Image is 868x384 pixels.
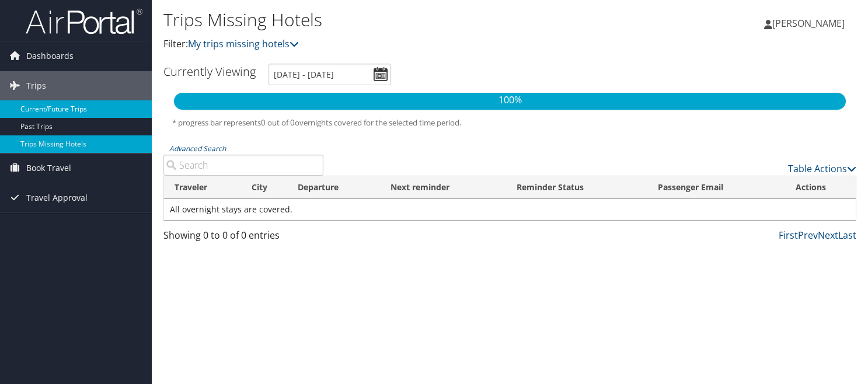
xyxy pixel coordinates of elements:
[169,144,226,153] a: Advanced Search
[798,229,818,242] a: Prev
[779,229,798,242] a: First
[188,37,299,50] a: My trips missing hotels
[163,8,625,32] h1: Trips Missing Hotels
[287,176,380,199] th: Departure: activate to sort column descending
[164,199,856,220] td: All overnight stays are covered.
[163,37,625,52] p: Filter:
[818,229,838,242] a: Next
[26,153,71,183] span: Book Travel
[764,6,856,41] a: [PERSON_NAME]
[261,117,295,128] span: 0 out of 0
[380,176,506,199] th: Next reminder
[788,162,856,175] a: Table Actions
[26,41,74,71] span: Dashboards
[172,117,848,128] h5: * progress bar represents overnights covered for the selected time period.
[506,176,647,199] th: Reminder Status
[174,93,846,108] p: 100%
[163,155,323,176] input: Advanced Search
[164,176,241,199] th: Traveler: activate to sort column ascending
[163,64,256,79] h3: Currently Viewing
[647,176,785,199] th: Passenger Email: activate to sort column ascending
[26,71,46,100] span: Trips
[772,17,845,30] span: [PERSON_NAME]
[785,176,856,199] th: Actions
[269,64,391,85] input: [DATE] - [DATE]
[26,8,142,35] img: airportal-logo.png
[838,229,856,242] a: Last
[26,183,88,212] span: Travel Approval
[241,176,287,199] th: City: activate to sort column ascending
[163,228,323,248] div: Showing 0 to 0 of 0 entries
